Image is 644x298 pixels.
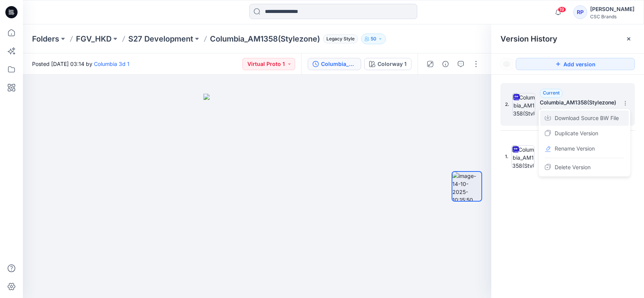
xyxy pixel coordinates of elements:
a: Columbia 3d 1 [94,61,129,67]
a: FGV_HKD [76,34,111,44]
img: eyJhbGciOiJIUzI1NiIsImtpZCI6IjAiLCJzbHQiOiJzZXMiLCJ0eXAiOiJKV1QifQ.eyJkYXRhIjp7InR5cGUiOiJzdG9yYW... [203,94,311,298]
a: S27 Development [128,34,193,44]
button: Columbia_AM1358(Stylezone) [308,58,361,70]
span: 1. [505,153,508,160]
span: Rename Version [555,144,595,153]
div: RP [573,5,587,19]
button: Colorway 1 [364,58,412,70]
p: 50 [371,35,376,43]
a: Folders [32,34,59,44]
button: 50 [361,34,386,44]
span: Legacy Style [323,34,358,43]
span: Delete Version [555,163,591,172]
div: Colorway 1 [378,60,407,68]
button: Close [626,36,632,42]
span: Duplicate Version [555,129,598,138]
button: Show Hidden Versions [500,58,513,70]
span: Version History [500,34,557,43]
button: Details [439,58,452,70]
p: Columbia_AM1358(Stylezone) [210,34,320,44]
img: Columbia_AM1358(Stylezone) [512,93,535,116]
div: [PERSON_NAME] [590,5,634,14]
div: Columbia_AM1358(Stylezone) [321,60,356,68]
button: Add version [516,58,635,70]
img: image-14-10-2025-10:15:50 [452,172,481,201]
span: Current [543,90,560,96]
span: Posted [DATE] 03:14 by [32,60,129,68]
span: Download Source BW File [555,114,619,123]
span: 19 [558,6,566,13]
span: Posted by: Columbia 3d 1 [540,107,616,115]
h5: Columbia_AM1358(Stylezone) [540,98,616,107]
span: 2. [505,101,509,108]
button: Legacy Style [320,34,358,44]
img: Columbia_AM1358(Stylezone) [512,145,534,168]
div: CSC Brands [590,14,634,19]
